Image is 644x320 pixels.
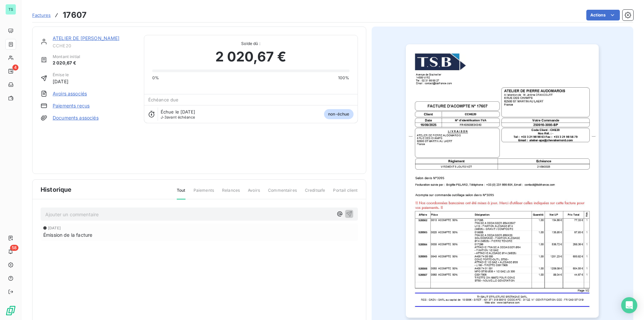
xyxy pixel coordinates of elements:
[5,305,16,316] img: Logo LeanPay
[152,75,159,81] span: 0%
[53,43,136,48] span: CCHE20
[194,187,214,199] span: Paiements
[305,187,325,199] span: Creditsafe
[333,187,358,199] span: Portail client
[148,97,179,102] span: Échéance due
[32,12,51,18] span: Factures
[177,187,185,199] span: Tout
[161,109,195,115] span: Échue le [DATE]
[222,187,240,199] span: Relances
[10,245,18,251] span: 58
[63,9,87,21] h3: 17607
[268,187,297,199] span: Commentaires
[53,54,80,60] span: Montant initial
[53,102,90,109] a: Paiements reçus
[586,10,620,20] button: Actions
[152,41,350,47] span: Solde dû :
[53,72,69,78] span: Émise le
[248,187,260,199] span: Avoirs
[5,4,16,15] div: TS
[53,78,69,85] span: [DATE]
[53,115,99,121] a: Documents associés
[53,90,87,97] a: Avoirs associés
[43,231,92,238] span: Émission de la facture
[161,115,167,120] span: J-3
[324,109,353,119] span: non-échue
[215,47,286,67] span: 2 020,67 €
[41,185,72,194] span: Historique
[32,12,51,18] a: Factures
[406,44,599,318] img: invoice_thumbnail
[12,64,18,71] span: 4
[48,226,61,230] span: [DATE]
[53,35,120,41] a: ATELIER DE [PERSON_NAME]
[161,115,195,119] span: avant échéance
[621,297,637,313] div: Open Intercom Messenger
[338,75,350,81] span: 100%
[53,60,80,66] span: 2 020,67 €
